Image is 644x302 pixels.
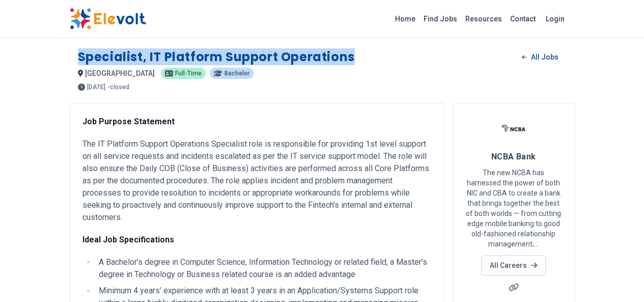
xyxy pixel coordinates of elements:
a: All Careers [481,255,546,276]
img: Elevolt [70,8,146,30]
li: A Bachelor’s degree in Computer Science, Information Technology or related field, a Master’s degr... [96,256,432,281]
span: [DATE] [87,84,105,90]
a: Resources [461,11,506,27]
p: The IT Platform Support Operations Specialist role is responsible for providing 1st level support... [82,138,432,224]
span: bachelor [225,70,249,76]
a: All Jobs [514,49,566,65]
p: - closed [107,84,129,90]
a: Contact [506,11,540,27]
strong: Ideal Job Specifications [82,235,174,244]
a: Home [391,11,419,27]
p: The new NCBA has harnessed the power of both NIC and CBA to create a bank that brings together th... [465,168,562,249]
strong: Job Purpose Statement [82,117,175,126]
h1: Specialist, IT Platform Support Operations [78,49,355,65]
span: NCBA Bank [491,152,536,161]
a: Login [540,9,571,29]
span: full-time [175,70,202,76]
span: [GEOGRAPHIC_DATA] [85,69,155,77]
iframe: Chat Widget [593,253,644,302]
img: NCBA Bank [501,116,526,141]
a: Find Jobs [419,11,461,27]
